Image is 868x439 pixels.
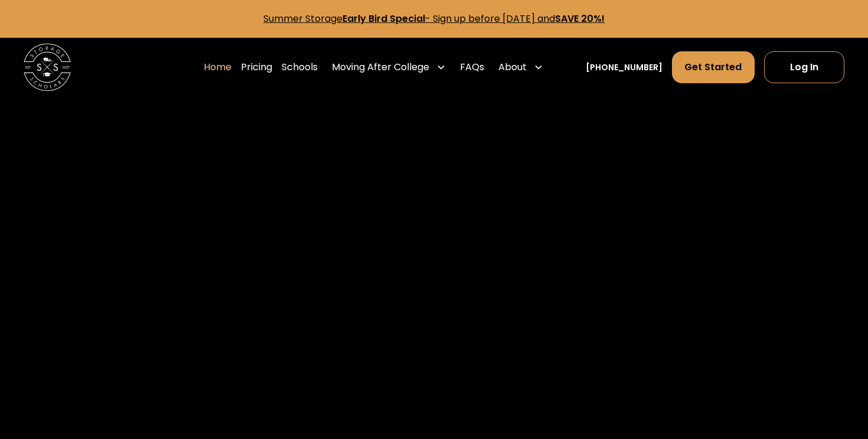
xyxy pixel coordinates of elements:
a: Get Started [672,51,754,83]
strong: Early Bird Special [342,12,425,25]
strong: SAVE 20%! [555,12,605,25]
a: Pricing [241,51,272,84]
a: Home [204,51,231,84]
a: FAQs [460,51,484,84]
a: Log In [764,51,844,83]
a: [PHONE_NUMBER] [586,61,663,74]
img: Storage Scholars main logo [24,44,71,91]
div: Moving After College [332,60,429,74]
a: Schools [282,51,318,84]
a: Summer StorageEarly Bird Special- Sign up before [DATE] andSAVE 20%! [263,12,605,25]
div: About [498,60,527,74]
